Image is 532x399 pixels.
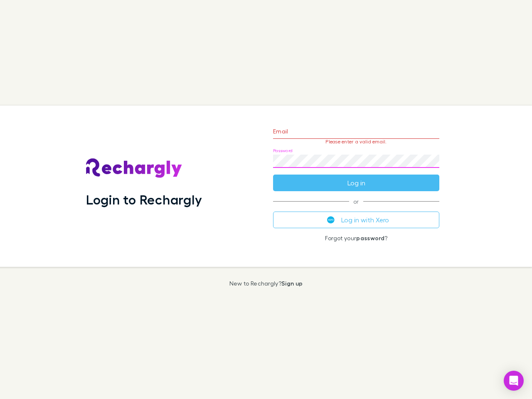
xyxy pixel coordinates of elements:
[86,192,202,207] h1: Login to Rechargly
[327,216,335,224] img: Xero's logo
[273,139,439,145] p: Please enter a valid email.
[273,175,439,191] button: Log in
[356,234,384,241] a: password
[281,280,303,287] a: Sign up
[504,371,524,391] div: Open Intercom Messenger
[273,148,293,154] label: Password
[86,158,182,178] img: Rechargly's Logo
[229,280,303,287] p: New to Rechargly?
[273,201,439,202] span: or
[273,235,439,241] p: Forgot your ?
[273,212,439,228] button: Log in with Xero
